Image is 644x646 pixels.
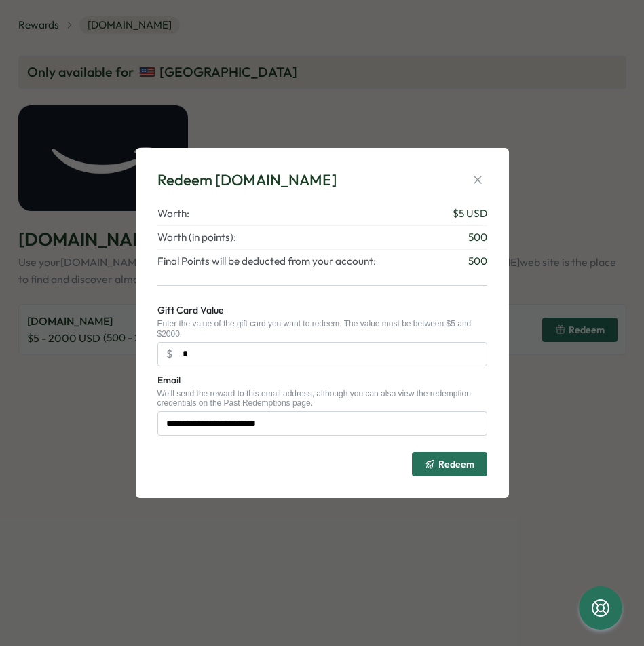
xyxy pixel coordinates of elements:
label: Email [157,373,181,388]
label: Gift Card Value [157,303,223,318]
span: Worth: [157,206,189,221]
span: Final Points will be deducted from your account: [157,254,376,269]
span: 500 [468,254,487,269]
div: Enter the value of the gift card you want to redeem. The value must be between $5 and $2000. [157,319,487,339]
span: $ 5 USD [453,206,487,221]
button: Redeem [412,452,487,476]
span: 500 [468,230,487,245]
div: Redeem [DOMAIN_NAME] [157,170,337,191]
span: Worth (in points): [157,230,236,245]
span: Redeem [438,459,474,469]
div: We'll send the reward to this email address, although you can also view the redemption credential... [157,389,487,408]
